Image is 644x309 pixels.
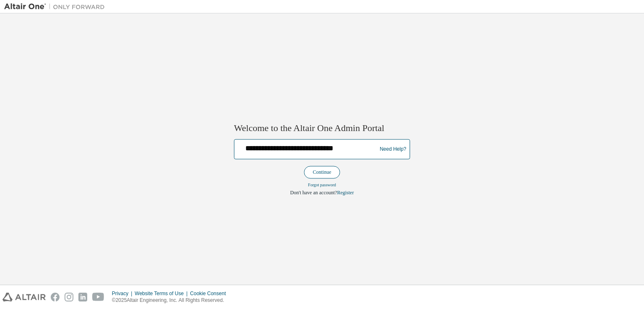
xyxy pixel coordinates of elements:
img: altair_logo.svg [3,293,46,301]
img: linkedin.svg [78,293,87,301]
img: facebook.svg [51,293,60,301]
button: Continue [304,166,340,179]
div: Cookie Consent [190,290,231,297]
span: Don't have an account? [290,190,337,196]
div: Privacy [112,290,135,297]
p: © 2025 Altair Engineering, Inc. All Rights Reserved. [112,297,231,304]
a: Forgot password [308,183,336,188]
a: Register [337,190,354,196]
img: instagram.svg [65,293,73,301]
img: youtube.svg [92,293,104,301]
h2: Welcome to the Altair One Admin Portal [234,122,410,134]
div: Website Terms of Use [135,290,190,297]
img: Altair One [4,3,109,11]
